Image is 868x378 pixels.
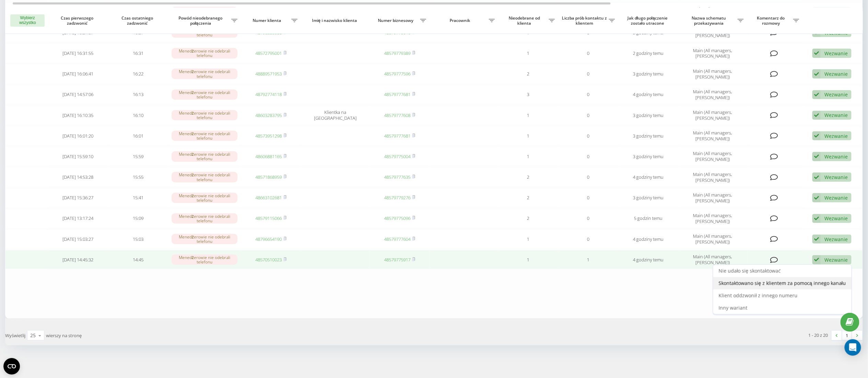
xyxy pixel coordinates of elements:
td: Main (All managers, [PERSON_NAME]) [679,126,747,145]
td: 0 [558,209,618,228]
div: Wezwanie [824,215,848,222]
td: Main (All managers, [PERSON_NAME]) [679,147,747,166]
div: Wezwanie [824,153,848,160]
td: 4 godziny temu [618,85,679,104]
a: 1 [842,331,852,340]
div: Wezwanie [824,50,848,57]
a: 48579115066 [255,215,282,221]
td: [DATE] 14:45:32 [48,250,108,269]
td: Main (All managers, [PERSON_NAME]) [679,167,747,187]
a: 48579775004 [384,153,410,160]
button: Wybierz wszystko [10,14,45,27]
a: 48579777608 [384,112,410,118]
td: Klientka na [GEOGRAPHIC_DATA] [301,106,370,125]
td: 15:41 [108,188,168,208]
div: Menedżerowie nie odebrali telefonu [172,131,238,141]
td: [DATE] 14:57:06 [48,85,108,104]
td: 0 [558,229,618,249]
div: Wezwanie [824,133,848,139]
div: 1 - 20 z 20 [809,332,828,339]
td: 16:22 [108,64,168,83]
a: 48606881165 [255,153,282,160]
div: Wezwanie [824,174,848,180]
a: 48579775096 [384,215,410,221]
td: 4 godziny temu [618,229,679,249]
td: 1 [558,250,618,269]
span: Inny wariant [719,305,748,311]
a: 48579777681 [384,91,410,97]
td: 1 [498,106,558,125]
td: 3 godziny temu [618,106,679,125]
span: Pracownik [433,18,489,23]
td: 4 godziny temu [618,250,679,269]
span: Skontaktowano się z klientem za pomocą innego kanału [719,280,846,286]
td: Main (All managers, [PERSON_NAME]) [679,250,747,269]
a: 48579779389 [384,50,410,56]
td: [DATE] 16:06:41 [48,64,108,83]
td: 15:59 [108,147,168,166]
a: 48796654190 [255,236,282,242]
a: 48579777596 [384,71,410,77]
a: 48579777604 [384,236,410,242]
span: Numer klienta [244,18,291,23]
div: Menedżerowie nie odebrali telefonu [172,172,238,182]
span: Liczba prób kontaktu z klientem [562,15,609,26]
td: Main (All managers, [PERSON_NAME]) [679,188,747,208]
td: [DATE] 15:59:10 [48,147,108,166]
td: [DATE] 15:03:27 [48,229,108,249]
span: Wyświetlij [5,332,25,339]
span: Klient oddzwonił z innego numeru [719,292,798,299]
div: 25 [30,332,36,339]
span: Czas ostatniego zadzwonić [114,15,162,26]
td: 3 godziny temu [618,64,679,83]
a: 48792774118 [255,91,282,97]
td: 2 [498,188,558,208]
td: [DATE] 13:17:24 [48,209,108,228]
td: 1 [498,44,558,63]
a: 48579775917 [384,257,410,263]
td: 5 godzin temu [618,209,679,228]
td: 0 [558,106,618,125]
div: Menedżerowie nie odebrali telefonu [172,69,238,79]
td: 16:13 [108,85,168,104]
td: 1 [498,147,558,166]
td: Main (All managers, [PERSON_NAME]) [679,229,747,249]
td: 0 [558,64,618,83]
td: 4 godziny temu [618,167,679,187]
td: 0 [558,188,618,208]
td: 16:10 [108,106,168,125]
td: 0 [558,147,618,166]
td: 0 [558,85,618,104]
td: 1 [498,250,558,269]
td: 16:31 [108,44,168,63]
span: Numer biznesowy [373,18,420,23]
a: 48570510023 [255,257,282,263]
td: Main (All managers, [PERSON_NAME]) [679,64,747,83]
td: [DATE] 14:53:28 [48,167,108,187]
td: 15:03 [108,229,168,249]
td: 3 godziny temu [618,188,679,208]
div: Menedżerowie nie odebrali telefonu [172,255,238,265]
div: Open Intercom Messenger [845,339,861,356]
div: Menedżerowie nie odebrali telefonu [172,193,238,203]
td: 2 [498,167,558,187]
div: Menedżerowie nie odebrali telefonu [172,110,238,120]
td: 15:09 [108,209,168,228]
td: 3 godziny temu [618,126,679,145]
td: 2 godziny temu [618,44,679,63]
a: 48889571953 [255,71,282,77]
td: Main (All managers, [PERSON_NAME]) [679,106,747,125]
span: Komentarz do rozmowy [751,15,793,26]
a: 48579779276 [384,194,410,201]
div: Wezwanie [824,91,848,98]
div: Menedżerowie nie odebrali telefonu [172,7,238,17]
a: 48573951298 [255,133,282,139]
td: 2 [498,64,558,83]
a: 48663102681 [255,194,282,201]
td: 0 [558,44,618,63]
a: 48603283795 [255,112,282,118]
div: Wezwanie [824,112,848,118]
div: Wezwanie [824,71,848,77]
td: 16:01 [108,126,168,145]
a: 48579777681 [384,133,410,139]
